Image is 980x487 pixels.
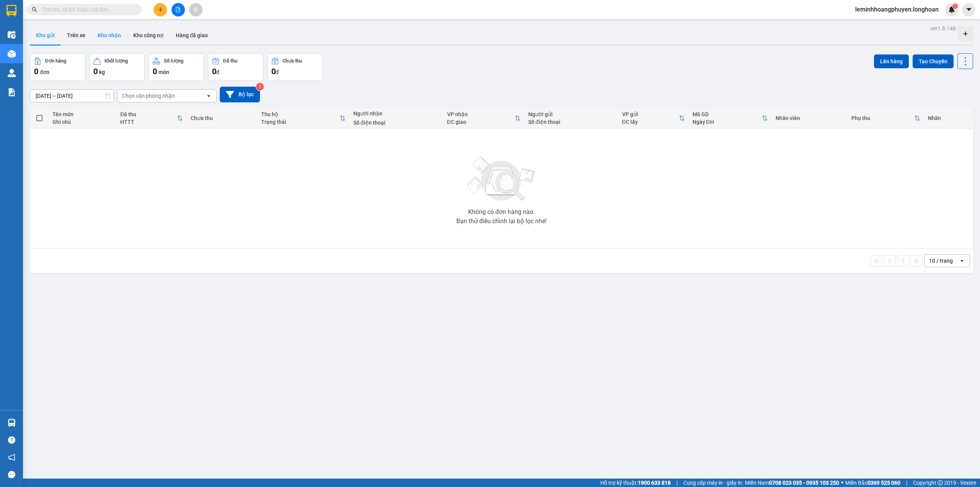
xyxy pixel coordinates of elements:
[99,69,105,75] span: kg
[120,119,177,125] div: HTTT
[622,111,679,117] div: VP gửi
[7,5,16,16] img: logo-vxr
[867,480,900,486] strong: 0369 525 060
[116,108,187,128] th: Toggle SortBy
[276,69,279,75] span: đ
[32,7,37,12] span: search
[447,111,514,117] div: VP nhận
[874,54,909,68] button: Lên hàng
[164,58,183,64] div: Số lượng
[189,3,203,16] button: aim
[693,119,762,125] div: Ngày ĐH
[122,92,175,100] div: Chọn văn phòng nhận
[776,115,844,121] div: Nhân viên
[689,108,772,128] th: Toggle SortBy
[913,54,954,68] button: Tạo Chuyến
[127,26,170,44] button: Kho công nợ
[954,3,956,9] span: 1
[851,115,914,121] div: Phụ thu
[30,26,61,44] button: Kho gửi
[769,480,839,486] strong: 0708 023 035 - 0935 103 250
[193,7,198,12] span: aim
[34,67,38,76] span: 0
[618,108,689,128] th: Toggle SortBy
[849,5,945,14] span: leminhhoangphuyen.longhoan
[261,119,340,125] div: Trạng thái
[267,53,323,81] button: Chưa thu0đ
[948,6,955,13] img: icon-new-feature
[622,119,679,125] div: ĐC lấy
[693,111,762,117] div: Mã GD
[958,26,973,41] div: Tạo kho hàng mới
[154,3,167,16] button: plus
[959,258,965,264] svg: open
[8,436,15,444] span: question-circle
[206,93,212,99] svg: open
[962,3,975,16] button: caret-down
[261,111,340,117] div: Thu hộ
[30,53,85,81] button: Đơn hàng0đơn
[683,479,743,487] span: Cung cấp máy in - giấy in:
[171,3,185,16] button: file-add
[223,58,237,64] div: Đã thu
[191,115,253,121] div: Chưa thu
[447,119,514,125] div: ĐC giao
[40,69,49,75] span: đơn
[149,53,204,81] button: Số lượng0món
[175,7,181,12] span: file-add
[89,53,145,81] button: Khối lượng0kg
[528,111,614,117] div: Người gửi
[93,67,98,76] span: 0
[120,111,177,117] div: Đã thu
[443,108,524,128] th: Toggle SortBy
[91,26,127,44] button: Kho nhận
[8,50,16,58] img: warehouse-icon
[845,479,900,487] span: Miền Bắc
[841,481,843,484] span: ⚪️
[928,115,969,121] div: Nhãn
[208,53,263,81] button: Đã thu0đ
[848,108,924,128] th: Toggle SortBy
[8,88,16,96] img: solution-icon
[600,479,671,487] span: Hỗ trợ kỹ thuật:
[638,480,671,486] strong: 1900 633 818
[42,5,132,14] input: Tìm tên, số ĐT hoặc mã đơn
[8,419,16,427] img: warehouse-icon
[906,479,907,487] span: |
[256,83,264,90] sup: 2
[8,471,15,478] span: message
[158,7,163,12] span: plus
[8,31,16,39] img: warehouse-icon
[965,6,972,13] span: caret-down
[463,152,540,206] img: svg+xml;base64,PHN2ZyBjbGFzcz0ibGlzdC1wbHVnX19zdmciIHhtbG5zPSJodHRwOi8vd3d3LnczLm9yZy8yMDAwL3N2Zy...
[456,218,547,224] div: Bạn thử điều chỉnh lại bộ lọc nhé!
[8,69,16,77] img: warehouse-icon
[52,111,113,117] div: Tên món
[929,257,953,265] div: 10 / trang
[61,26,91,44] button: Trên xe
[158,69,169,75] span: món
[216,69,219,75] span: đ
[105,58,128,64] div: Khối lượng
[930,24,956,33] div: ver 1.8.146
[745,479,839,487] span: Miền Nam
[257,108,350,128] th: Toggle SortBy
[30,90,114,102] input: Select a date range.
[676,479,678,487] span: |
[212,67,216,76] span: 0
[283,58,302,64] div: Chưa thu
[468,209,535,215] div: Không có đơn hàng nào.
[8,454,15,461] span: notification
[170,26,214,44] button: Hàng đã giao
[353,120,439,126] div: Số điện thoại
[220,87,260,102] button: Bộ lọc
[45,58,66,64] div: Đơn hàng
[52,119,113,125] div: Ghi chú
[938,480,943,485] span: copyright
[153,67,157,76] span: 0
[353,110,439,117] div: Người nhận
[271,67,276,76] span: 0
[528,119,614,125] div: Số điện thoại
[952,3,958,9] sup: 1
